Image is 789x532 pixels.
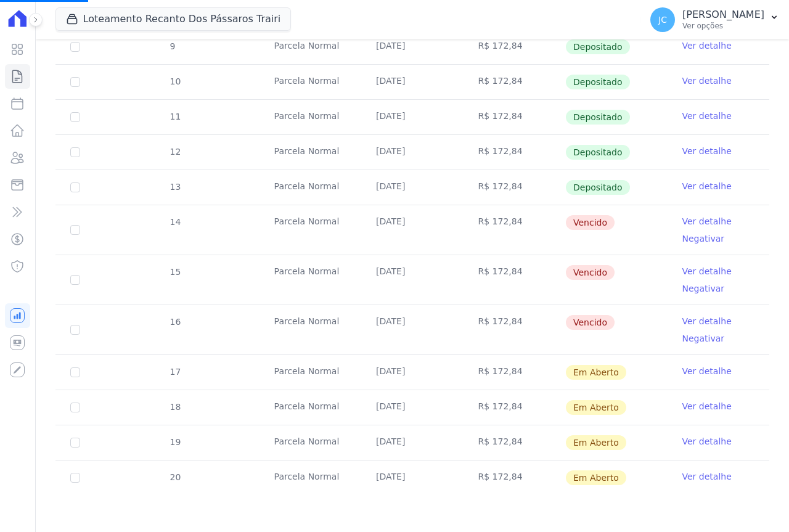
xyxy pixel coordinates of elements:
[566,365,626,380] span: Em Aberto
[169,76,181,86] span: 10
[566,75,630,89] span: Depositado
[682,334,725,343] a: Negativar
[260,425,361,460] td: Parcela Normal
[70,438,80,448] input: default
[169,112,181,121] span: 11
[169,182,181,192] span: 13
[658,15,667,24] span: JC
[566,315,615,330] span: Vencido
[70,325,80,335] input: default
[70,367,80,377] input: default
[682,110,732,122] a: Ver detalhe
[682,435,732,448] a: Ver detalhe
[361,305,463,354] td: [DATE]
[361,135,463,170] td: [DATE]
[566,435,626,450] span: Em Aberto
[260,65,361,99] td: Parcela Normal
[169,147,181,157] span: 12
[464,100,565,134] td: R$ 172,84
[169,367,181,377] span: 17
[464,205,565,255] td: R$ 172,84
[70,77,80,87] input: Só é possível selecionar pagamentos em aberto
[682,180,732,192] a: Ver detalhe
[361,100,463,134] td: [DATE]
[260,460,361,495] td: Parcela Normal
[361,255,463,305] td: [DATE]
[566,215,615,230] span: Vencido
[464,460,565,495] td: R$ 172,84
[260,30,361,64] td: Parcela Normal
[361,30,463,64] td: [DATE]
[464,30,565,64] td: R$ 172,84
[464,170,565,205] td: R$ 172,84
[169,41,176,51] span: 9
[361,170,463,205] td: [DATE]
[682,215,732,227] a: Ver detalhe
[464,355,565,390] td: R$ 172,84
[682,315,732,327] a: Ver detalhe
[682,39,732,52] a: Ver detalhe
[70,182,80,192] input: Só é possível selecionar pagamentos em aberto
[70,112,80,122] input: Só é possível selecionar pagamentos em aberto
[464,135,565,170] td: R$ 172,84
[260,390,361,425] td: Parcela Normal
[682,145,732,157] a: Ver detalhe
[682,234,725,243] a: Negativar
[260,255,361,305] td: Parcela Normal
[682,470,732,483] a: Ver detalhe
[169,317,181,327] span: 16
[464,305,565,354] td: R$ 172,84
[682,365,732,377] a: Ver detalhe
[169,267,181,277] span: 15
[682,9,764,21] p: [PERSON_NAME]
[361,355,463,390] td: [DATE]
[464,390,565,425] td: R$ 172,84
[361,205,463,255] td: [DATE]
[361,65,463,99] td: [DATE]
[260,205,361,255] td: Parcela Normal
[70,225,80,235] input: default
[464,65,565,99] td: R$ 172,84
[566,400,626,415] span: Em Aberto
[70,147,80,157] input: Só é possível selecionar pagamentos em aberto
[682,265,732,277] a: Ver detalhe
[682,400,732,412] a: Ver detalhe
[70,473,80,483] input: default
[566,39,630,54] span: Depositado
[70,403,80,412] input: default
[260,305,361,354] td: Parcela Normal
[169,472,181,482] span: 20
[260,355,361,390] td: Parcela Normal
[55,7,292,31] button: Loteamento Recanto Dos Pássaros Trairi
[682,21,764,31] p: Ver opções
[566,265,615,280] span: Vencido
[566,110,630,125] span: Depositado
[682,284,725,293] a: Negativar
[70,275,80,285] input: default
[260,135,361,170] td: Parcela Normal
[169,217,181,227] span: 14
[361,460,463,495] td: [DATE]
[169,402,181,412] span: 18
[464,255,565,305] td: R$ 172,84
[70,42,80,52] input: Só é possível selecionar pagamentos em aberto
[260,170,361,205] td: Parcela Normal
[682,75,732,87] a: Ver detalhe
[361,425,463,460] td: [DATE]
[566,145,630,160] span: Depositado
[260,100,361,134] td: Parcela Normal
[566,180,630,195] span: Depositado
[566,470,626,485] span: Em Aberto
[169,437,181,447] span: 19
[464,425,565,460] td: R$ 172,84
[361,390,463,425] td: [DATE]
[640,2,789,37] button: JC [PERSON_NAME] Ver opções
